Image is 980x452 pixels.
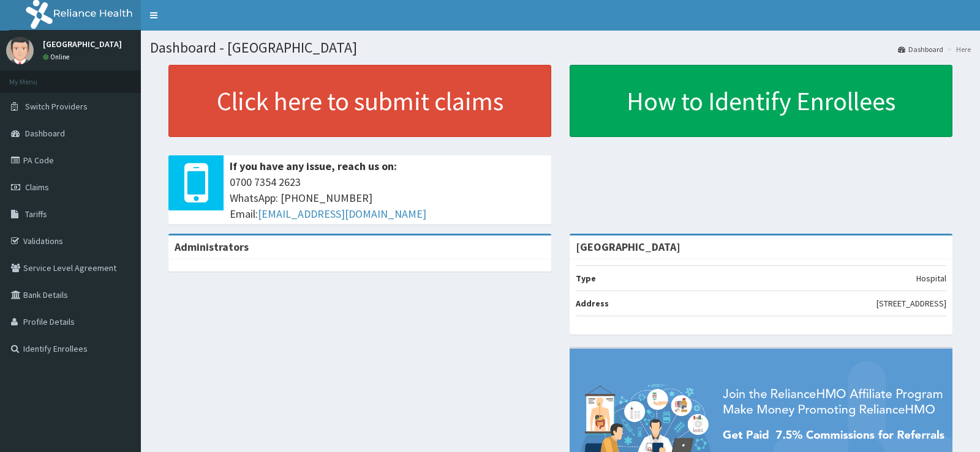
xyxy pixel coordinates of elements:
p: Hospital [916,272,946,284]
a: Online [43,53,72,61]
img: User Image [6,37,34,64]
a: How to Identify Enrollees [570,65,952,137]
p: [GEOGRAPHIC_DATA] [43,40,122,48]
b: If you have any issue, reach us on: [230,159,397,173]
span: Dashboard [25,128,65,139]
b: Administrators [175,240,249,254]
strong: [GEOGRAPHIC_DATA] [576,240,680,254]
h1: Dashboard - [GEOGRAPHIC_DATA] [150,40,971,56]
span: Tariffs [25,209,47,220]
a: Click here to submit claims [168,65,551,137]
a: Dashboard [898,44,943,54]
p: [STREET_ADDRESS] [876,297,946,309]
a: [EMAIL_ADDRESS][DOMAIN_NAME] [258,207,426,221]
span: Claims [25,182,49,193]
b: Address [576,298,609,309]
span: 0700 7354 2623 WhatsApp: [PHONE_NUMBER] Email: [230,174,545,221]
b: Type [576,273,596,284]
span: Switch Providers [25,101,88,112]
li: Here [944,44,971,54]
